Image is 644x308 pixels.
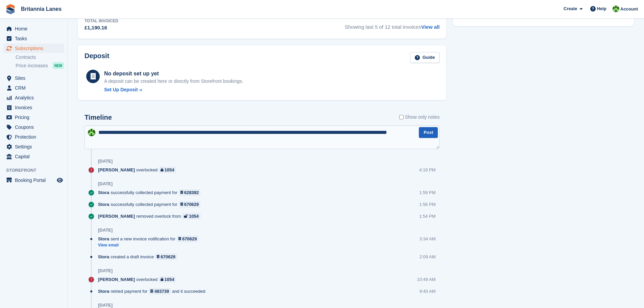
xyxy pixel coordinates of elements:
div: £1,190.16 [85,24,118,32]
div: 1054 [165,276,174,283]
div: 1054 [189,213,199,219]
span: Create [564,5,577,12]
span: Protection [15,132,55,142]
span: Subscriptions [15,44,55,53]
a: menu [3,152,64,161]
a: 1054 [159,276,176,283]
div: successfully collected payment for [98,201,204,208]
a: menu [3,73,64,83]
div: [DATE] [98,303,113,308]
span: Home [15,24,55,33]
span: Stora [98,236,109,242]
a: 628392 [179,189,201,196]
span: [PERSON_NAME] [98,276,135,283]
span: Coupons [15,122,55,132]
div: 3:34 AM [420,236,436,242]
div: sent a new invoice notification for [98,236,202,242]
a: menu [3,175,64,185]
a: Set Up Deposit [104,86,243,93]
span: Stora [98,254,109,260]
div: 628392 [184,189,199,196]
div: 4:19 PM [419,167,435,173]
a: menu [3,44,64,53]
h2: Deposit [85,52,109,63]
span: Account [620,6,638,13]
div: 1:54 PM [419,213,435,219]
a: menu [3,142,64,151]
a: 1054 [159,167,176,173]
span: CRM [15,83,55,93]
div: overlocked [98,167,179,173]
span: [PERSON_NAME] [98,167,135,173]
p: A deposit can be created here or directly from Storefront bookings. [104,78,243,85]
a: menu [3,34,64,43]
span: Stora [98,201,109,208]
div: 483739 [154,288,169,294]
a: 1054 [182,213,200,219]
div: NEW [53,62,64,69]
a: 670629 [177,236,199,242]
a: 483739 [149,288,171,294]
span: Pricing [15,113,55,122]
img: stora-icon-8386f47178a22dfd0bd8f6a31ec36ba5ce8667c1dd55bd0f319d3a0aa187defe.svg [5,4,16,14]
a: Price increases NEW [16,62,64,69]
a: Britannia Lanes [18,3,64,15]
a: 670629 [179,201,201,208]
img: Robert Parr [613,5,619,12]
div: created a draft invoice [98,254,181,260]
div: 670629 [161,254,175,260]
img: Robert Parr [88,129,95,136]
div: [DATE] [98,268,113,274]
div: 1:59 PM [419,189,435,196]
a: menu [3,132,64,142]
div: No deposit set up yet [104,70,243,78]
div: 670629 [182,236,197,242]
div: Total Invoiced [85,18,118,24]
div: 1:58 PM [419,201,435,208]
input: Show only notes [399,114,404,121]
span: Invoices [15,103,55,112]
span: Stora [98,288,109,294]
a: Preview store [56,176,64,184]
a: menu [3,93,64,102]
span: Storefront [6,167,67,174]
label: Show only notes [399,114,440,121]
a: View all [421,24,440,30]
span: Settings [15,142,55,151]
a: menu [3,103,64,112]
a: menu [3,83,64,93]
span: Analytics [15,93,55,102]
div: 670629 [184,201,199,208]
div: retried payment for and it succeeded [98,288,209,294]
span: Sites [15,73,55,83]
a: Guide [410,52,440,63]
a: menu [3,24,64,33]
div: 10:49 AM [417,276,436,283]
h2: Timeline [85,114,112,121]
div: 1054 [165,167,174,173]
span: Showing last 5 of 12 total invoices [345,18,440,32]
div: 2:09 AM [420,254,436,260]
span: Tasks [15,34,55,43]
div: overlocked [98,276,179,283]
span: Booking Portal [15,175,55,185]
div: Set Up Deposit [104,86,138,93]
div: [DATE] [98,228,113,233]
a: menu [3,122,64,132]
div: [DATE] [98,181,113,187]
a: 670629 [155,254,177,260]
span: Help [597,5,606,12]
div: 9:40 AM [420,288,436,294]
a: Contracts [16,54,64,61]
button: Post [419,127,438,138]
div: removed overlock from [98,213,204,219]
div: successfully collected payment for [98,189,204,196]
span: Capital [15,152,55,161]
span: [PERSON_NAME] [98,213,135,219]
div: [DATE] [98,159,113,164]
span: Stora [98,189,109,196]
span: Price increases [16,63,48,69]
a: menu [3,113,64,122]
a: View email [98,242,202,248]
